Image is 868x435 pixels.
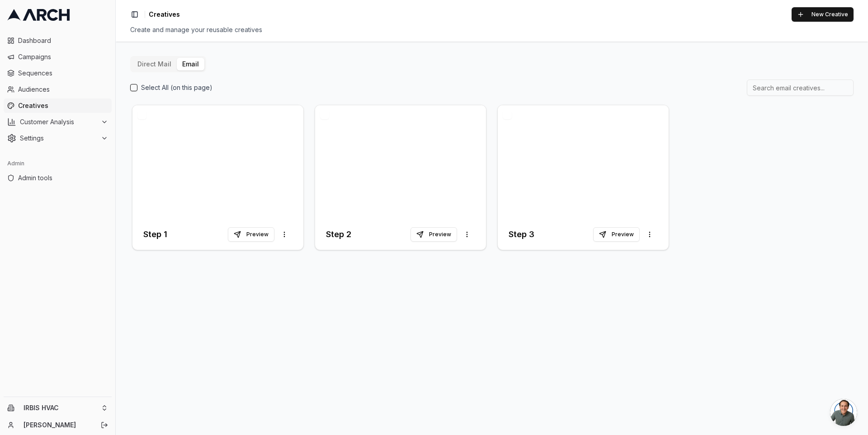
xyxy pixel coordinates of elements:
span: Sequences [18,69,108,78]
button: Preview [228,227,274,242]
div: Admin [4,156,112,171]
button: Email [177,58,204,70]
button: Preview [410,227,457,242]
a: Creatives [4,98,112,113]
button: Log out [98,419,111,431]
a: Audiences [4,82,112,97]
div: Create and manage your reusable creatives [130,25,854,34]
a: Dashboard [4,33,112,48]
label: Select All (on this page) [141,83,212,92]
span: Admin tools [18,173,108,182]
a: Sequences [4,66,112,80]
a: Campaigns [4,50,112,64]
span: Dashboard [18,36,108,45]
div: Open chat [830,399,857,426]
h3: Step 2 [326,228,351,241]
button: Direct Mail [132,58,177,70]
span: Creatives [18,101,108,110]
span: Audiences [18,85,108,94]
span: Campaigns [18,52,108,61]
span: Customer Analysis [20,117,97,126]
span: Creatives [149,10,180,19]
span: IRBIS HVAC [24,404,97,412]
button: IRBIS HVAC [4,401,112,415]
button: Customer Analysis [4,115,112,129]
button: Preview [593,227,640,242]
nav: breadcrumb [149,10,180,19]
a: [PERSON_NAME] [24,421,91,430]
input: Search email creatives... [747,80,854,96]
span: Settings [20,134,97,143]
h3: Step 3 [509,228,534,241]
button: Settings [4,131,112,145]
a: Admin tools [4,171,112,185]
button: New Creative [792,7,854,22]
h3: Step 1 [143,228,167,241]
